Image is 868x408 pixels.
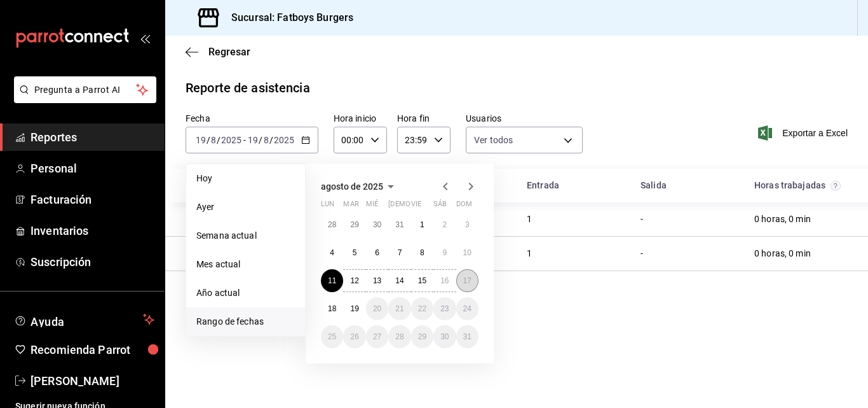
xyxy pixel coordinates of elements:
button: 14 de agosto de 2025 [388,269,410,292]
abbr: 12 de agosto de 2025 [350,276,358,285]
span: Mes actual [196,258,295,271]
abbr: 7 de agosto de 2025 [398,248,402,257]
div: Cell [517,242,542,265]
button: Exportar a Excel [761,125,848,141]
button: 16 de agosto de 2025 [433,269,456,292]
div: Reporte de asistencia [186,78,310,97]
span: Ayuda [31,312,138,327]
svg: El total de horas trabajadas por usuario es el resultado de la suma redondeada del registro de ho... [831,181,841,191]
input: -- [195,135,207,145]
button: 23 de agosto de 2025 [433,297,456,320]
span: Personal [31,160,154,177]
button: 10 de agosto de 2025 [456,241,478,264]
button: 28 de agosto de 2025 [388,325,410,348]
abbr: domingo [456,200,472,213]
span: agosto de 2025 [321,181,383,192]
abbr: 31 de agosto de 2025 [463,332,471,341]
button: 6 de agosto de 2025 [366,241,388,264]
div: HeadCell [517,174,630,197]
button: 31 de agosto de 2025 [456,325,478,348]
div: Cell [744,208,821,231]
div: Cell [175,208,279,231]
span: Recomienda Parrot [31,341,154,358]
button: 4 de agosto de 2025 [321,241,343,264]
abbr: 14 de agosto de 2025 [395,276,403,285]
button: 3 de agosto de 2025 [456,213,478,236]
abbr: lunes [321,200,334,213]
div: Row [165,237,868,271]
div: HeadCell [744,174,858,197]
abbr: martes [343,200,358,213]
span: / [217,135,220,145]
button: Regresar [186,46,250,58]
span: [PERSON_NAME] [31,372,154,390]
abbr: 23 de agosto de 2025 [440,304,449,313]
button: 28 de julio de 2025 [321,213,343,236]
button: Pregunta a Parrot AI [14,76,156,103]
button: 1 de agosto de 2025 [411,213,433,236]
button: 8 de agosto de 2025 [411,241,433,264]
button: 25 de agosto de 2025 [321,325,343,348]
abbr: sábado [433,200,447,213]
abbr: 5 de agosto de 2025 [353,248,357,257]
input: -- [263,135,269,145]
label: Hora inicio [334,114,387,123]
button: 18 de agosto de 2025 [321,297,343,320]
h3: Sucursal: Fatboys Burgers [221,10,353,25]
abbr: 16 de agosto de 2025 [440,276,449,285]
button: agosto de 2025 [321,179,398,194]
label: Fecha [186,114,318,123]
input: -- [210,135,217,145]
abbr: 8 de agosto de 2025 [420,248,424,257]
div: HeadCell [175,174,403,197]
abbr: 18 de agosto de 2025 [328,304,336,313]
span: Ver todos [474,134,513,146]
label: Hora fin [397,114,451,123]
div: Cell [175,242,279,265]
abbr: 30 de julio de 2025 [373,220,381,229]
abbr: 29 de agosto de 2025 [418,332,426,341]
button: 7 de agosto de 2025 [388,241,410,264]
button: open_drawer_menu [140,33,150,43]
abbr: jueves [388,200,463,213]
abbr: 6 de agosto de 2025 [375,248,379,257]
span: / [269,135,273,145]
button: 13 de agosto de 2025 [366,269,388,292]
abbr: 28 de julio de 2025 [328,220,336,229]
span: Reportes [31,129,154,146]
abbr: viernes [411,200,421,213]
abbr: miércoles [366,200,378,213]
label: Usuarios [466,114,583,123]
span: - [243,135,246,145]
input: ---- [220,135,242,145]
span: Año actual [196,286,295,300]
button: 12 de agosto de 2025 [343,269,365,292]
button: 21 de agosto de 2025 [388,297,410,320]
div: Row [165,202,868,237]
button: 29 de julio de 2025 [343,213,365,236]
span: / [259,135,262,145]
abbr: 15 de agosto de 2025 [418,276,426,285]
abbr: 20 de agosto de 2025 [373,304,381,313]
span: Facturación [31,191,154,208]
span: Inventarios [31,222,154,239]
span: Semana actual [196,229,295,243]
button: 2 de agosto de 2025 [433,213,456,236]
abbr: 1 de agosto de 2025 [420,220,424,229]
button: 5 de agosto de 2025 [343,241,365,264]
button: 22 de agosto de 2025 [411,297,433,320]
button: 9 de agosto de 2025 [433,241,456,264]
abbr: 24 de agosto de 2025 [463,304,471,313]
abbr: 9 de agosto de 2025 [442,248,447,257]
abbr: 29 de julio de 2025 [350,220,358,229]
span: Pregunta a Parrot AI [34,83,137,97]
button: 31 de julio de 2025 [388,213,410,236]
abbr: 2 de agosto de 2025 [442,220,447,229]
button: 30 de agosto de 2025 [433,325,456,348]
abbr: 4 de agosto de 2025 [330,248,334,257]
abbr: 30 de agosto de 2025 [440,332,449,341]
input: -- [247,135,259,145]
button: 20 de agosto de 2025 [366,297,388,320]
abbr: 27 de agosto de 2025 [373,332,381,341]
